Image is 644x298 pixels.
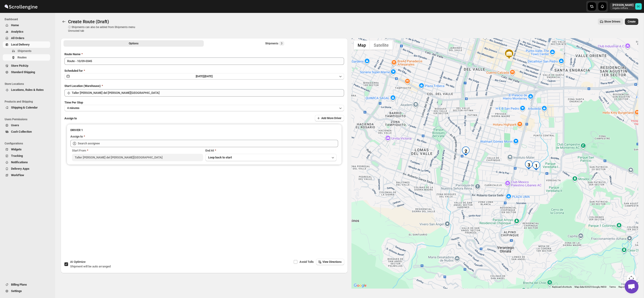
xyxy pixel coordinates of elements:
span: Products and Shipping [5,100,52,103]
button: Users [3,122,50,129]
span: Assign to [64,117,77,120]
span: Route Name [64,52,80,56]
button: View Directions [316,259,344,265]
a: Open this area in Google Maps (opens a new window) [353,283,368,289]
span: Users Permissions [5,117,52,121]
button: Loop back to start [205,154,336,161]
span: Locations, Rules & Rates [11,88,44,92]
span: 3 [281,42,282,45]
button: Settings [3,288,50,294]
span: Shipping & Calendar [11,106,38,109]
button: Show Drivers [598,18,623,25]
button: Widgets [3,146,50,153]
img: ScrollEngine [4,1,38,12]
span: WorkFlow [11,173,24,177]
button: Analytics [3,29,50,35]
span: 4 minutes [67,106,79,110]
span: Standard Shipping [11,70,35,74]
button: All Route Options [63,40,204,47]
a: Report a map error [618,286,637,288]
span: DAVID CORONADO [635,3,642,10]
span: Users [11,123,19,127]
span: Time Per Stop [64,101,83,104]
button: Delivery Apps [3,166,50,172]
span: Dashboard [5,17,52,21]
a: Terms (opens in new tab) [609,286,616,288]
text: DC [637,5,640,8]
div: Shipments [265,41,284,46]
button: All Orders [3,35,50,41]
span: Shipments [17,49,32,53]
div: 3 [524,160,533,169]
span: Routes [17,56,27,59]
input: Search assignee [78,140,338,147]
span: Avoid Tolls [299,260,314,264]
button: WorkFlow [3,172,50,178]
div: End At [205,148,336,153]
p: [PERSON_NAME] [612,3,633,7]
span: AI Optimize [70,260,86,264]
button: Shipments [3,48,50,54]
h3: DRIVER 1 [70,128,338,132]
button: Keyboard shortcuts [552,285,572,289]
span: [DATE] | [196,75,204,78]
span: Widgets [11,148,22,151]
div: Assign to [70,134,83,139]
button: Tracking [3,153,50,159]
span: Loop back to start [208,156,232,159]
span: All Orders [11,36,24,40]
button: Show street map [354,40,370,50]
span: Settings [11,289,22,293]
div: All Route Options [61,48,348,222]
span: Local Delivery [11,43,30,46]
button: User menu [610,3,642,10]
span: Start From [72,149,86,152]
span: Add More Driver [321,116,341,120]
button: Billing Plans [3,281,50,288]
button: Home [3,22,50,29]
button: Show satellite imagery [370,40,393,50]
span: Store PickUp [11,64,28,67]
button: Selected Shipments [205,40,345,47]
span: Options [129,42,138,45]
button: 4 minutes [64,105,344,111]
span: Home [11,23,19,27]
p: regala-inflora [612,7,633,10]
div: Open chat [625,280,638,293]
button: Notifications [3,159,50,166]
span: [DATE] [204,75,213,78]
button: Routes [61,18,67,25]
span: Notifications [11,160,28,164]
span: View Directions [322,260,342,264]
div: 1 [532,161,541,170]
span: Map data ©2025 Google, INEGI [575,286,607,288]
span: Shipment will be auto arranged [70,265,111,268]
span: Start Location (Warehouse) [64,84,101,88]
input: Search location [72,89,344,97]
button: Add More Driver [315,115,344,121]
span: Tracking [11,154,23,158]
button: Map camera controls [627,274,636,283]
p: ⓘ Shipments can also be added from Shipments menu Unrouted tab [68,25,141,33]
span: Analytics [11,30,23,33]
span: Create [628,20,635,23]
span: Configurations [5,142,52,145]
button: Cash Collection [3,129,50,135]
span: Delivery Apps [11,167,29,170]
button: Shipping & Calendar [3,104,50,111]
span: Scheduled for [64,69,83,72]
div: 2 [461,146,470,156]
button: Routes [3,54,50,61]
img: Google [353,283,368,289]
input: Eg: Bengaluru Route [64,57,344,65]
button: Create [625,18,638,25]
span: Billing Plans [11,283,27,286]
span: Create Route (Draft) [68,19,109,24]
button: [DATE]|[DATE] [64,73,344,80]
span: Cash Collection [11,130,32,133]
button: Locations, Rules & Rates [3,87,50,93]
span: Store Locations [5,82,52,86]
span: Show Drivers [604,20,620,23]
